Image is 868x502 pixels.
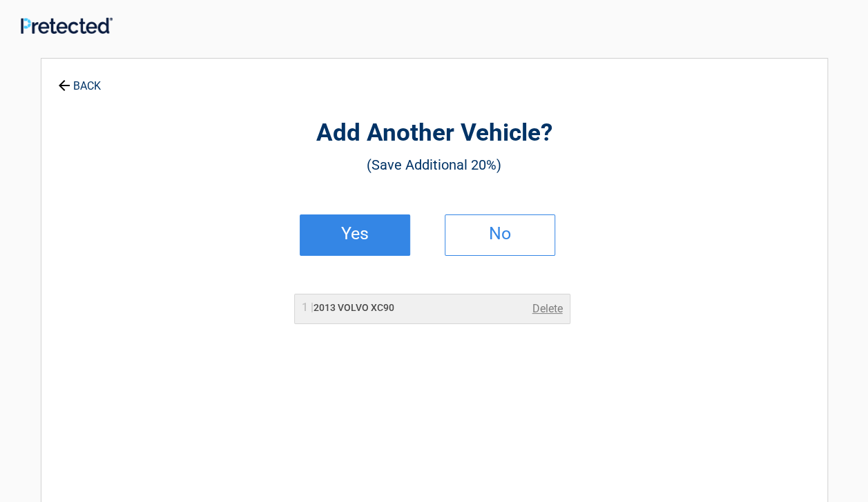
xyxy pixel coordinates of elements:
h3: (Save Additional 20%) [117,153,751,177]
img: Main Logo [21,17,113,34]
h2: Add Another Vehicle? [117,117,751,150]
a: Delete [532,301,563,317]
h2: 2013 VOLVO XC90 [302,301,394,315]
span: 1 | [302,301,314,314]
h2: Yes [314,229,396,239]
a: BACK [55,68,104,92]
h2: No [459,229,541,239]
